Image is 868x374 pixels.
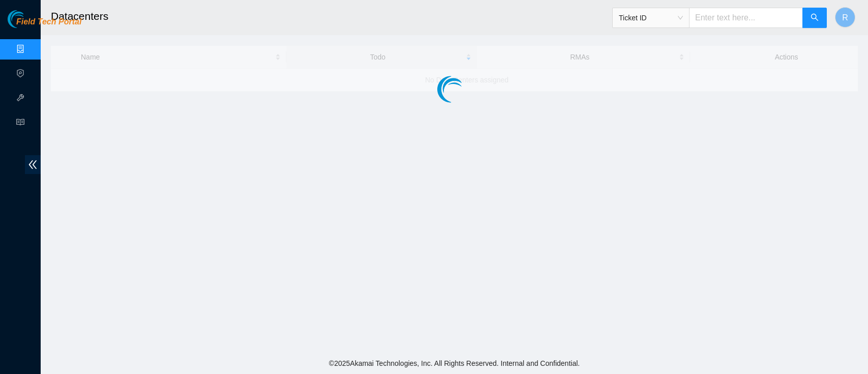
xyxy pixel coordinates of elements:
a: Akamai TechnologiesField Tech Portal [8,18,81,32]
span: Field Tech Portal [16,17,81,27]
button: search [802,8,827,28]
span: read [16,113,24,134]
button: R [835,7,855,27]
img: Akamai Technologies [8,10,51,28]
input: Enter text here... [689,8,803,28]
span: Ticket ID [619,10,683,25]
span: R [842,11,848,24]
footer: © 2025 Akamai Technologies, Inc. All Rights Reserved. Internal and Confidential. [41,353,868,374]
span: double-left [25,155,41,174]
span: search [811,13,819,23]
